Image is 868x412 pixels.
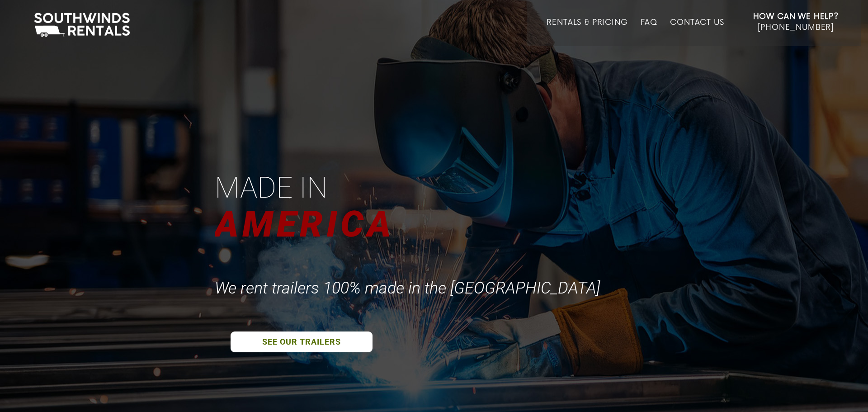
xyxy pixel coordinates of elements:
[641,18,658,46] a: FAQ
[758,23,834,32] span: [PHONE_NUMBER]
[753,12,839,21] strong: How Can We Help?
[29,11,134,39] img: Southwinds Rentals Logo
[215,278,604,298] div: We rent trailers 100% made in the [GEOGRAPHIC_DATA]
[231,331,373,352] a: SEE OUR TRAILERS
[215,169,332,207] div: Made in
[753,11,839,39] a: How Can We Help? [PHONE_NUMBER]
[215,199,399,249] div: AMERICA
[547,18,627,46] a: Rentals & Pricing
[670,18,724,46] a: Contact Us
